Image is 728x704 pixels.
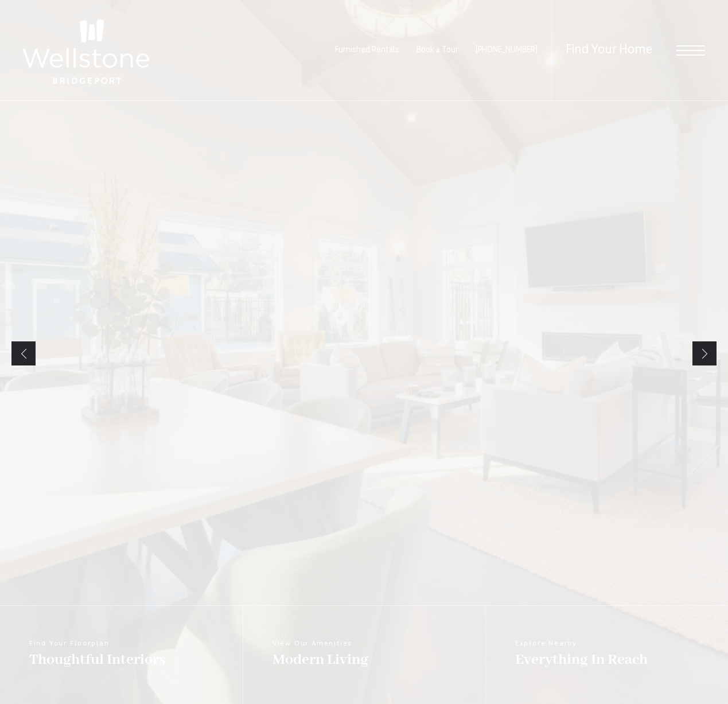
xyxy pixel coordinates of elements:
[566,44,652,57] a: Find Your Home
[485,606,728,704] a: Explore Nearby
[272,640,368,647] span: View Our Amenities
[23,20,149,84] img: Wellstone
[515,650,648,670] span: Everything In Reach
[272,650,368,670] span: Modern Living
[676,45,705,56] button: Open Menu
[692,341,717,365] a: Next
[11,341,36,365] a: Previous
[243,606,485,704] a: View Our Amenities
[476,46,538,55] a: Call Us at (253) 642-8681
[515,640,648,647] span: Explore Nearby
[29,650,165,670] span: Thoughtful Interiors
[476,46,538,55] span: [PHONE_NUMBER]
[416,46,458,55] a: Book a Tour
[335,46,399,55] a: Furnished Rentals
[29,640,165,647] span: Find Your Floorplan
